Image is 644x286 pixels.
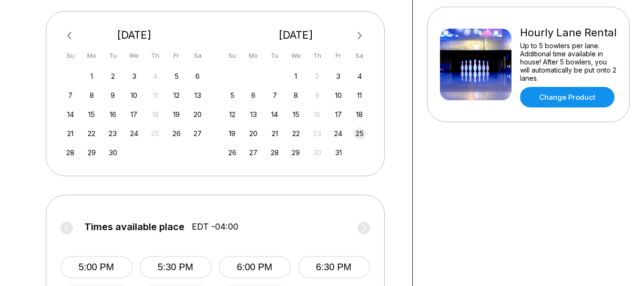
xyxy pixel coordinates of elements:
div: Choose Sunday, October 26th, 2025 [226,146,239,159]
div: Choose Wednesday, September 24th, 2025 [128,127,141,140]
a: Change Product [520,87,614,107]
div: Choose Monday, October 27th, 2025 [247,146,260,159]
div: Choose Wednesday, October 8th, 2025 [289,89,302,102]
div: Not available Thursday, October 16th, 2025 [311,108,324,121]
div: Th [311,49,324,62]
div: Choose Sunday, September 7th, 2025 [64,89,77,102]
div: Fr [170,49,183,62]
div: Choose Monday, October 20th, 2025 [247,127,260,140]
div: Choose Saturday, September 6th, 2025 [191,70,204,83]
div: Mo [247,49,260,62]
div: Choose Saturday, September 27th, 2025 [191,127,204,140]
div: Sa [191,49,204,62]
span: EDT -04:00 [192,222,238,232]
div: Choose Friday, October 3rd, 2025 [332,70,345,83]
div: Choose Sunday, September 21st, 2025 [64,127,77,140]
div: Choose Tuesday, September 16th, 2025 [106,108,119,121]
div: Choose Tuesday, October 7th, 2025 [268,89,281,102]
div: Not available Thursday, September 11th, 2025 [149,89,162,102]
div: Up to 5 bowlers per lane. Additional time available in house! After 5 bowlers, you will automatic... [520,42,617,82]
div: Choose Monday, September 15th, 2025 [85,108,98,121]
div: Choose Monday, September 29th, 2025 [85,146,98,159]
div: Choose Wednesday, October 29th, 2025 [289,146,302,159]
div: Choose Friday, October 31st, 2025 [332,146,345,159]
div: Choose Monday, September 22nd, 2025 [85,127,98,140]
div: Hourly Lane Rental [520,26,617,39]
div: Sa [353,49,366,62]
div: Choose Tuesday, September 30th, 2025 [106,146,119,159]
div: Choose Wednesday, October 22nd, 2025 [289,127,302,140]
div: Not available Thursday, October 30th, 2025 [311,146,324,159]
div: Choose Sunday, September 28th, 2025 [64,146,77,159]
button: 5:30 PM [140,256,212,278]
div: Choose Saturday, October 11th, 2025 [353,89,366,102]
div: Choose Monday, September 1st, 2025 [85,70,98,83]
div: Choose Sunday, October 5th, 2025 [226,89,239,102]
div: Choose Tuesday, October 21st, 2025 [268,127,281,140]
div: We [128,49,141,62]
div: Not available Thursday, October 23rd, 2025 [311,127,324,140]
div: Choose Friday, October 24th, 2025 [332,127,345,140]
div: Choose Monday, October 6th, 2025 [247,89,260,102]
div: Choose Tuesday, October 14th, 2025 [268,108,281,121]
div: Choose Tuesday, September 9th, 2025 [106,89,119,102]
div: Choose Friday, October 17th, 2025 [332,108,345,121]
div: Choose Monday, September 8th, 2025 [85,89,98,102]
span: Times available place [84,222,184,232]
div: [DATE] [61,29,208,42]
button: 6:30 PM [298,256,370,278]
div: Choose Friday, September 5th, 2025 [170,70,183,83]
div: Choose Tuesday, September 23rd, 2025 [106,127,119,140]
div: Choose Tuesday, October 28th, 2025 [268,146,281,159]
div: Mo [85,49,98,62]
div: Choose Sunday, October 12th, 2025 [226,108,239,121]
div: Choose Saturday, October 18th, 2025 [353,108,366,121]
button: 5:00 PM [61,256,133,278]
div: Choose Friday, September 19th, 2025 [170,108,183,121]
div: Choose Wednesday, October 15th, 2025 [289,108,302,121]
div: month 2025-10 [225,69,368,159]
div: Choose Sunday, October 19th, 2025 [226,127,239,140]
div: Choose Saturday, October 25th, 2025 [353,127,366,140]
div: Choose Monday, October 13th, 2025 [247,108,260,121]
div: Choose Friday, September 26th, 2025 [170,127,183,140]
div: Not available Thursday, October 9th, 2025 [311,89,324,102]
div: Tu [268,49,281,62]
div: Choose Friday, September 12th, 2025 [170,89,183,102]
div: Choose Saturday, October 4th, 2025 [353,70,366,83]
button: Next Month [352,28,368,43]
div: Tu [106,49,119,62]
div: Not available Thursday, September 25th, 2025 [149,127,162,140]
div: Choose Saturday, September 20th, 2025 [191,108,204,121]
img: Hourly Lane Rental [440,29,511,100]
div: Su [226,49,239,62]
div: Choose Wednesday, September 3rd, 2025 [128,70,141,83]
div: We [289,49,302,62]
button: 6:00 PM [219,256,291,278]
div: Not available Thursday, September 18th, 2025 [149,108,162,121]
div: Choose Sunday, September 14th, 2025 [64,108,77,121]
button: Previous Month [63,28,78,43]
div: Choose Wednesday, October 1st, 2025 [289,70,302,83]
div: Choose Wednesday, September 10th, 2025 [128,89,141,102]
div: month 2025-09 [63,69,206,159]
div: Choose Tuesday, September 2nd, 2025 [106,70,119,83]
div: Choose Wednesday, September 17th, 2025 [128,108,141,121]
div: Not available Thursday, September 4th, 2025 [149,70,162,83]
div: [DATE] [222,29,370,42]
div: Not available Thursday, October 2nd, 2025 [311,70,324,83]
div: Th [149,49,162,62]
div: Su [64,49,77,62]
div: Choose Friday, October 10th, 2025 [332,89,345,102]
div: Choose Saturday, September 13th, 2025 [191,89,204,102]
div: Fr [332,49,345,62]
